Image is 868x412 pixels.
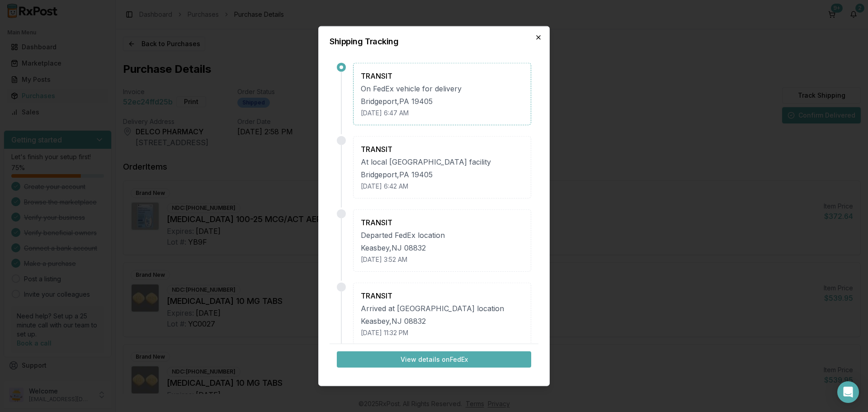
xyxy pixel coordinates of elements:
div: Keasbey , NJ 08832 [361,242,524,253]
button: View details onFedEx [337,351,531,368]
div: Departed FedEx location [361,229,524,240]
div: Keasbey , NJ 08832 [361,315,524,326]
div: Bridgeport , PA 19405 [361,95,524,106]
div: Bridgeport , PA 19405 [361,169,524,180]
div: TRANSIT [361,217,524,227]
div: [DATE] 11:32 PM [361,328,524,337]
h2: Shipping Tracking [330,37,538,45]
div: On FedEx vehicle for delivery [361,83,524,94]
div: [DATE] 6:47 AM [361,108,524,117]
div: TRANSIT [361,290,524,301]
div: At local [GEOGRAPHIC_DATA] facility [361,156,524,167]
div: Arrived at [GEOGRAPHIC_DATA] location [361,303,524,313]
div: TRANSIT [361,70,524,81]
div: TRANSIT [361,143,524,154]
div: [DATE] 6:42 AM [361,181,524,190]
div: [DATE] 3:52 AM [361,255,524,264]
